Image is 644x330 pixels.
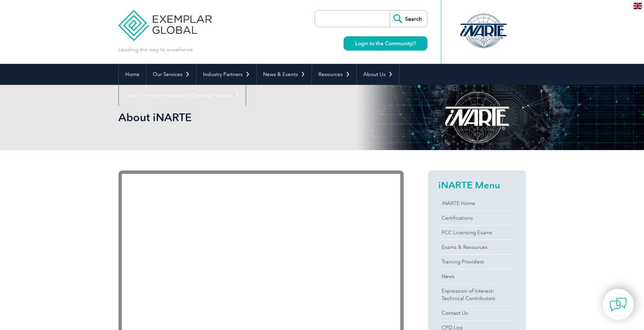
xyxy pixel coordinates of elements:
a: Expression of Interest:Technical Contributors [438,284,516,306]
h2: iNARTE Menu [438,180,516,190]
a: Our Services [146,64,196,85]
img: en [633,3,642,9]
a: Contact Us [438,306,516,320]
a: Resources [312,64,356,85]
a: iNARTE Home [438,196,516,210]
img: open_square.png [412,41,416,45]
a: Industry Partners [197,64,256,85]
a: News & Events [257,64,312,85]
a: Login to the Community [344,36,427,51]
a: News [438,269,516,283]
a: Home [119,64,146,85]
a: Training Providers [438,255,516,269]
img: contact-chat.png [610,296,627,313]
p: Leading the way to excellence [118,46,193,53]
a: FCC Licensing Exams [438,225,516,240]
a: About Us [357,64,399,85]
h2: About iNARTE [118,112,404,123]
a: Certifications [438,211,516,225]
a: Exams & Resources [438,240,516,254]
input: Search [390,11,427,27]
a: Find Certified Professional / Training Provider [119,85,246,106]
